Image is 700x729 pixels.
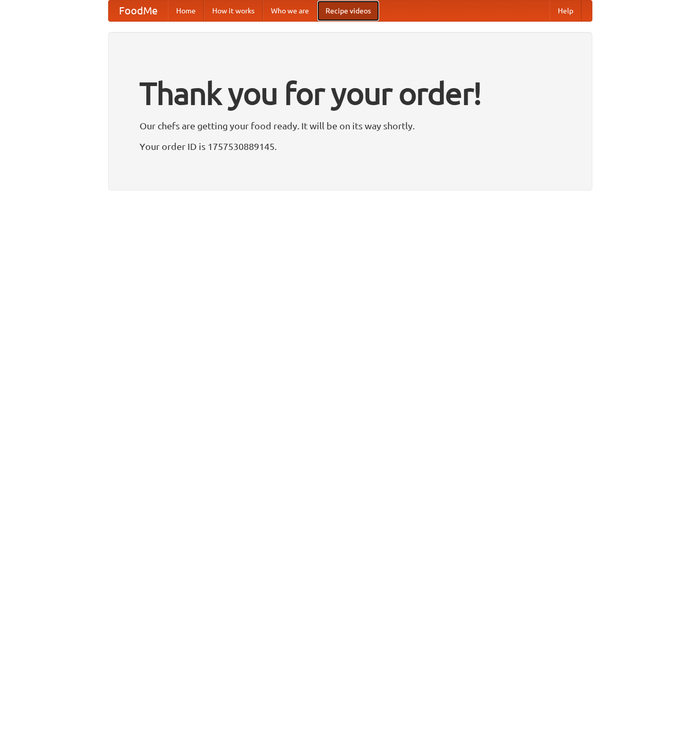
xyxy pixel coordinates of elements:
[550,1,582,21] a: Help
[317,1,379,21] a: Recipe videos
[168,1,204,21] a: Home
[263,1,317,21] a: Who we are
[204,1,263,21] a: How it works
[140,118,561,133] p: Our chefs are getting your food ready. It will be on its way shortly.
[140,69,561,118] h1: Thank you for your order!
[109,1,168,21] a: FoodMe
[140,139,561,154] p: Your order ID is 1757530889145.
